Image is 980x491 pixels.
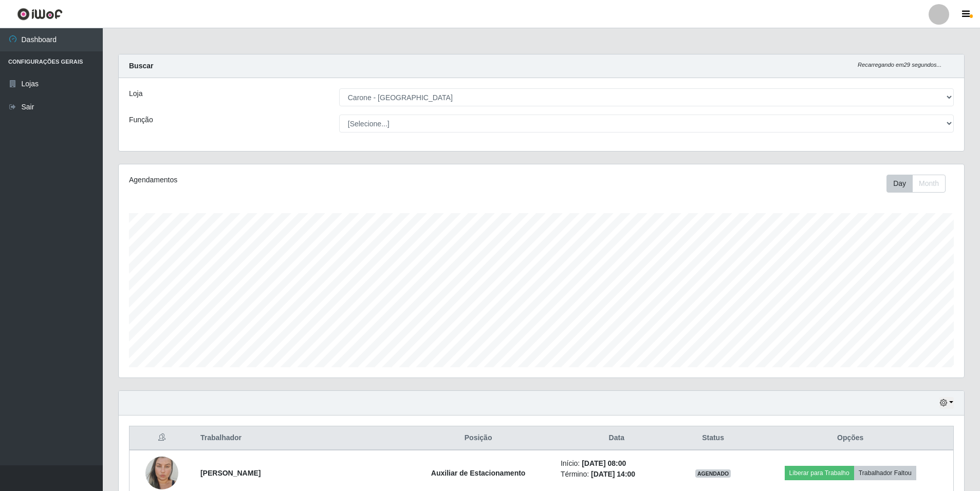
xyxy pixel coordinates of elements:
th: Status [679,426,748,450]
strong: [PERSON_NAME] [200,469,261,477]
li: Início: [561,458,673,469]
button: Month [912,175,946,193]
i: Recarregando em 29 segundos... [858,62,941,68]
strong: Buscar [129,62,153,70]
time: [DATE] 08:00 [582,459,626,467]
button: Trabalhador Faltou [854,466,916,480]
div: First group [886,175,946,193]
th: Data [554,426,679,450]
button: Day [886,175,913,193]
img: CoreUI Logo [17,8,63,21]
button: Liberar para Trabalho [785,466,854,480]
th: Trabalhador [194,426,402,450]
li: Término: [561,469,673,480]
th: Posição [402,426,554,450]
label: Função [129,115,153,125]
div: Agendamentos [129,175,464,185]
strong: Auxiliar de Estacionamento [431,469,526,477]
label: Loja [129,88,142,99]
div: Toolbar with button groups [886,175,954,193]
th: Opções [747,426,953,450]
time: [DATE] 14:00 [591,470,635,478]
span: AGENDADO [695,469,731,478]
